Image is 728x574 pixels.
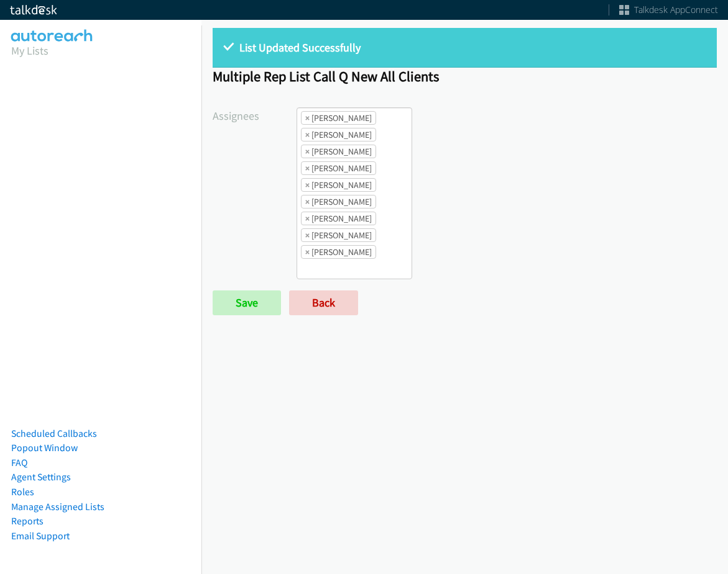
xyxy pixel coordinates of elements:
[11,530,70,542] a: Email Support
[11,442,78,454] a: Popout Window
[213,107,297,124] label: Assignees
[301,178,376,192] li: Jasmin Martinez
[301,111,376,125] li: Alana Ruiz
[213,290,281,315] input: Save
[305,229,310,241] span: ×
[305,145,310,158] span: ×
[301,145,376,158] li: Charles Ross
[301,128,376,141] li: Cathy Shahan
[224,39,706,56] p: List Updated Successfully
[305,128,310,141] span: ×
[11,457,27,469] a: FAQ
[305,246,310,258] span: ×
[301,212,376,225] li: Rodnika Murphy
[305,162,310,174] span: ×
[11,471,71,483] a: Agent Settings
[301,228,376,242] li: Tatiana Medina
[305,212,310,225] span: ×
[301,245,376,259] li: Trevonna Lancaster
[11,486,34,498] a: Roles
[301,195,376,209] li: Jordan Stehlik
[619,4,718,16] a: Talkdesk AppConnect
[305,112,310,124] span: ×
[11,43,48,58] a: My Lists
[11,428,97,439] a: Scheduled Callbacks
[289,290,358,315] a: Back
[11,501,104,513] a: Manage Assigned Lists
[305,195,310,208] span: ×
[11,515,44,527] a: Reports
[305,179,310,191] span: ×
[301,161,376,175] li: Daquaya Johnson
[213,68,717,85] h1: Multiple Rep List Call Q New All Clients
